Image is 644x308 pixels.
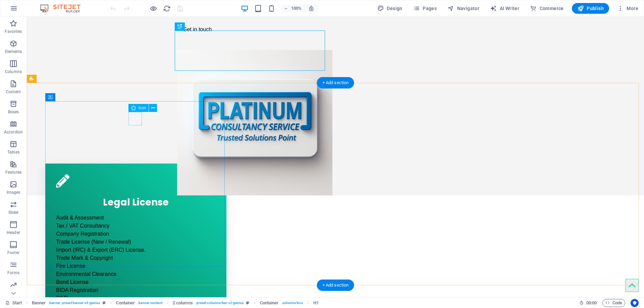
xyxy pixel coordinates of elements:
span: Publish [577,5,604,12]
span: Click to select. Double-click to edit [313,299,319,307]
button: AI Writer [487,3,522,14]
button: Pages [411,3,439,14]
span: Code [605,299,622,307]
h6: 100% [291,4,302,12]
i: Reload page [163,5,171,12]
p: Forms [7,270,19,275]
span: Click to select. Double-click to edit [32,299,46,307]
button: More [614,3,641,14]
span: . banner .preset-banner-v3-genius [48,299,100,307]
button: Design [375,3,405,14]
span: Icon [139,106,146,110]
p: Images [7,190,20,195]
div: + Add section [317,77,354,88]
p: Columns [5,69,22,74]
span: : [591,300,592,305]
nav: breadcrumb [32,299,319,307]
button: Commerce [527,3,567,14]
i: This element is a customizable preset [103,301,106,305]
div: + Add section [317,280,354,291]
button: Click here to leave preview mode and continue editing [149,4,157,12]
a: Click to cancel selection. Double-click to open Pages [5,299,22,307]
span: . columns-box [281,299,303,307]
p: Accordion [4,129,23,135]
h6: Session time [579,299,597,307]
img: Editor Logo [39,4,89,12]
span: Pages [413,5,437,12]
p: Favorites [5,29,22,34]
p: Boxes [8,109,19,115]
button: reload [163,4,171,12]
p: Slider [8,210,19,215]
button: Code [602,299,625,307]
button: Navigator [445,3,482,14]
i: On resize automatically adjust zoom level to fit chosen device. [308,5,314,11]
p: Tables [7,149,19,155]
button: Usercentrics [631,299,639,307]
span: 00 00 [586,299,597,307]
p: Footer [7,250,19,255]
span: . preset-columns-two-v2-genius [196,299,244,307]
p: Elements [5,49,22,54]
span: Click to select. Double-click to edit [173,299,193,307]
p: Content [6,89,21,95]
span: Design [377,5,402,12]
span: Navigator [447,5,479,12]
p: Features [5,170,21,175]
i: This element is a customizable preset [246,301,249,305]
button: Publish [572,3,609,14]
button: 100% [281,4,305,12]
span: More [617,5,638,12]
span: Click to select. Double-click to edit [116,299,135,307]
span: Commerce [530,5,564,12]
span: AI Writer [490,5,519,12]
span: . banner-content [138,299,162,307]
div: Design (Ctrl+Alt+Y) [375,3,405,14]
p: Header [7,230,20,235]
span: Click to select. Double-click to edit [260,299,279,307]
